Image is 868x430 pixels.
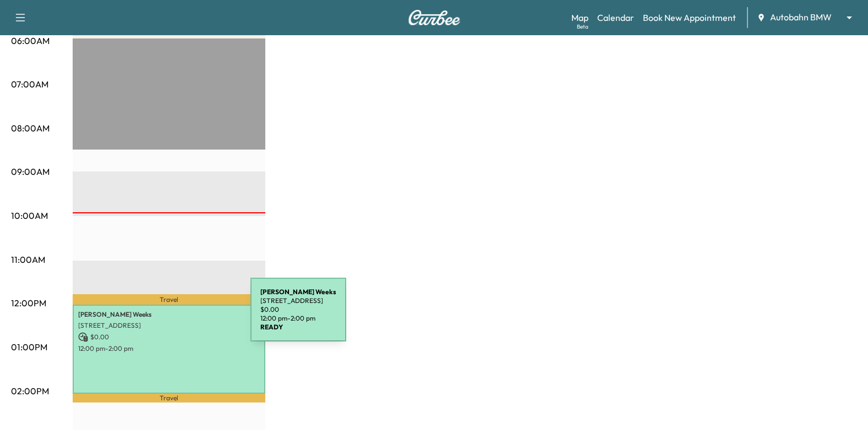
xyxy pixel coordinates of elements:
p: 10:00AM [11,209,48,222]
p: 01:00PM [11,340,47,354]
b: READY [260,323,283,331]
p: 06:00AM [11,34,50,47]
p: 08:00AM [11,122,50,135]
p: [PERSON_NAME] Weeks [78,310,260,319]
p: 12:00PM [11,296,46,310]
p: [STREET_ADDRESS] [260,296,336,305]
p: $ 0.00 [78,332,260,342]
p: 12:00 pm - 2:00 pm [260,314,336,323]
img: Curbee Logo [408,10,461,25]
p: 12:00 pm - 2:00 pm [78,344,260,353]
p: 02:00PM [11,384,49,398]
b: [PERSON_NAME] Weeks [260,288,336,296]
p: 07:00AM [11,78,48,91]
p: Travel [73,394,265,403]
p: Travel [73,294,265,305]
a: Book New Appointment [643,11,736,24]
a: Calendar [597,11,634,24]
p: 09:00AM [11,165,50,178]
a: MapBeta [571,11,588,24]
p: 11:00AM [11,253,45,266]
span: Autobahn BMW [770,11,832,24]
div: Beta [577,23,588,31]
p: $ 0.00 [260,305,336,314]
p: [STREET_ADDRESS] [78,321,260,330]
